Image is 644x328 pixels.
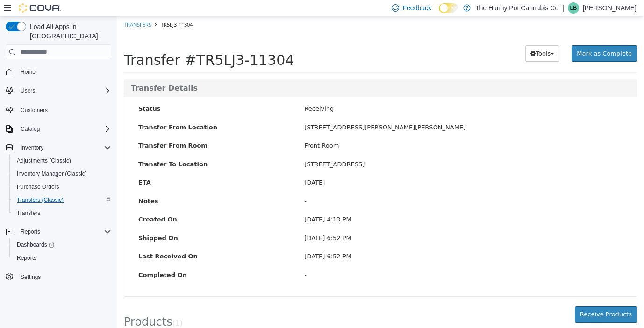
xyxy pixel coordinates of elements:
span: Home [17,66,111,78]
a: Transfers (Classic) [13,194,67,206]
button: Reports [2,225,115,238]
span: Home [21,68,36,76]
span: LB [570,2,577,14]
p: | [562,2,564,14]
button: Catalog [2,122,115,135]
label: Notes [14,180,180,190]
button: Inventory Manager (Classic) [9,167,115,180]
span: Transfers [17,209,40,217]
span: Adjustments (Classic) [13,155,111,166]
label: ETA [14,162,180,171]
span: Users [21,87,35,94]
div: [STREET_ADDRESS][PERSON_NAME][PERSON_NAME] [180,107,513,116]
span: Inventory [17,142,111,153]
input: Dark Mode [439,3,458,13]
span: Customers [21,107,48,114]
button: Users [2,84,115,97]
p: The Hunny Pot Cannabis Co [475,2,558,14]
span: Catalog [21,125,40,133]
div: [DATE] 6:52 PM [180,235,513,245]
span: Reports [21,228,40,235]
div: - [180,180,513,190]
button: Mark as Complete [455,29,520,46]
button: Home [2,65,115,78]
span: Inventory Manager (Classic) [13,168,111,179]
span: Load All Apps in [GEOGRAPHIC_DATA] [26,22,111,41]
div: [DATE] [180,162,513,171]
label: Last Received On [14,235,180,245]
button: Reports [9,251,115,264]
label: Transfer From Room [14,125,180,134]
button: Transfers (Classic) [9,193,115,207]
span: Dashboards [17,241,54,249]
h3: Transfer Details [14,68,513,76]
div: [DATE] 6:52 PM [180,217,513,227]
span: Users [17,85,111,96]
a: Dashboards [13,239,58,250]
span: Reports [17,226,111,237]
span: Feedback [403,3,431,13]
a: Adjustments (Classic) [13,155,75,166]
a: Purchase Orders [13,181,63,193]
label: Transfer To Location [14,143,180,153]
span: 1 [58,303,63,311]
span: Dark Mode [439,13,439,14]
span: Customers [17,104,111,115]
button: Purchase Orders [9,180,115,193]
button: Receive Products [458,290,520,307]
span: Transfers (Classic) [17,196,64,204]
div: Receiving [180,88,513,97]
button: Adjustments (Classic) [9,154,115,167]
button: Customers [2,103,115,116]
button: Users [17,85,39,96]
span: Settings [17,271,111,283]
button: Reports [17,226,44,237]
span: Mark as Complete [460,34,515,41]
span: Inventory Manager (Classic) [17,170,87,178]
button: Settings [2,270,115,284]
a: Home [17,66,39,78]
div: - [180,254,513,264]
p: [PERSON_NAME] [583,2,637,14]
a: Dashboards [9,238,115,251]
label: Shipped On [14,217,180,227]
label: Completed On [14,254,180,264]
label: Transfer From Location [14,107,180,116]
span: Transfer #TR5LJ3-11304 [7,36,177,52]
span: Reports [17,254,36,262]
a: Transfers [13,207,44,219]
button: Inventory [2,141,115,154]
span: Transfers (Classic) [13,194,111,206]
label: Created On [14,199,180,208]
div: Lori Brown [568,2,579,14]
a: Reports [13,252,40,264]
a: Customers [17,105,51,116]
label: Status [14,88,180,97]
span: Adjustments (Classic) [17,157,71,164]
span: Tools [419,34,434,41]
div: [DATE] 4:13 PM [180,199,513,208]
img: Cova [19,3,61,13]
span: Transfers [13,207,111,219]
button: Transfers [9,207,115,220]
div: Front Room [180,125,513,134]
span: Settings [21,273,41,281]
button: Inventory [17,142,47,153]
button: Tools [408,29,443,46]
span: Purchase Orders [17,183,59,191]
button: Catalog [17,123,43,135]
a: Settings [17,271,44,283]
span: Dashboards [13,239,111,250]
a: Transfers [7,5,35,12]
span: Purchase Orders [13,181,111,193]
span: Products [7,299,56,312]
div: [STREET_ADDRESS] [180,143,513,153]
nav: Complex example [6,61,111,308]
span: Catalog [17,123,111,135]
span: Inventory [21,144,43,151]
span: Reports [13,252,111,264]
a: Inventory Manager (Classic) [13,168,91,179]
small: ( ) [56,303,66,311]
span: TR5LJ3-11304 [44,5,76,12]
